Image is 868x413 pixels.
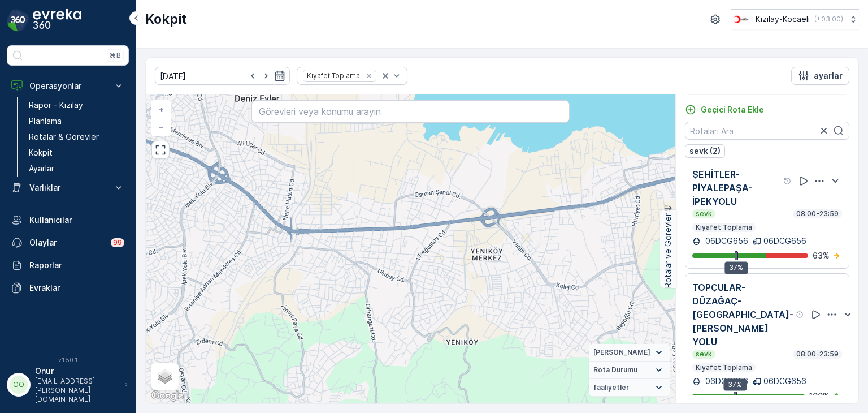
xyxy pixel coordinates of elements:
[24,129,129,145] a: Rotalar & Görevler
[731,9,859,29] button: Kızılay-Kocaeli(+03:00)
[24,145,129,161] a: Kokpit
[685,144,725,158] button: sevk (2)
[593,383,629,392] span: faaliyetler
[701,104,764,115] p: Geçici Rota Ekle
[703,235,748,247] p: 06DCG656
[723,378,747,391] div: 37%
[155,67,290,85] input: dd/mm/yyyy
[703,376,748,387] p: 06DCG656
[695,350,713,359] p: sevk
[689,145,721,157] p: sevk (2)
[149,389,186,403] a: Bu bölgeyi Google Haritalar'da açın (yeni pencerede açılır)
[7,209,129,231] a: Kullanıcılar
[695,209,713,218] p: sevk
[589,362,670,379] summary: Rota Durumu
[796,310,805,319] div: Yardım Araç İkonu
[662,213,674,288] p: Rotalar ve Görevler
[695,223,753,232] p: Kıyafet Toplama
[685,122,849,140] input: Rotaları Ara
[589,379,670,397] summary: faaliyetler
[7,365,129,404] button: OOOnur[EMAIL_ADDRESS][PERSON_NAME][DOMAIN_NAME]
[29,131,99,143] p: Rotalar & Görevler
[29,237,104,248] p: Olaylar
[7,177,129,199] button: Varlıklar
[29,214,124,226] p: Kullanıcılar
[731,13,751,25] img: k%C4%B1z%C4%B1lay_0jL9uU1.png
[814,70,843,81] p: ayarlar
[763,235,806,247] p: 06DCG656
[29,163,54,174] p: Ayarlar
[153,118,170,135] a: Uzaklaştır
[35,365,119,377] p: Onur
[783,177,792,186] div: Yardım Araç İkonu
[159,122,164,131] span: −
[695,363,753,372] p: Kıyafet Toplama
[153,364,177,389] a: Layers
[685,104,764,115] a: Geçici Rota Ekle
[153,101,170,118] a: Yakınlaştır
[24,113,129,129] a: Planlama
[251,100,569,123] input: Görevleri veya konumu arayın
[33,9,81,32] img: logo_dark-DEwI_e13.png
[363,71,375,80] div: Remove Kıyafet Toplama
[756,14,810,25] p: Kızılay-Kocaeli
[7,254,129,277] a: Raporlar
[692,154,781,208] p: ŞİRİNKÖY-ŞEHİTLER-PİYALEPAŞA-İPEKYOLU
[113,238,122,247] p: 99
[795,350,840,359] p: 08:00-23:59
[110,51,121,60] p: ⌘B
[149,389,186,403] img: Google
[24,97,129,113] a: Rapor - Kızılay
[29,115,62,127] p: Planlama
[7,9,29,32] img: logo
[589,344,670,362] summary: [PERSON_NAME]
[29,100,83,111] p: Rapor - Kızılay
[814,15,843,24] p: ( +03:00 )
[692,281,793,349] p: TOPÇULAR-DÜZAĞAÇ-[GEOGRAPHIC_DATA]-[PERSON_NAME] YOLU
[10,376,28,394] div: OO
[7,356,129,363] span: v 1.50.1
[24,161,129,177] a: Ayarlar
[29,282,124,294] p: Evraklar
[813,250,830,261] p: 63 %
[763,376,806,387] p: 06DCG656
[159,105,164,114] span: +
[7,75,129,97] button: Operasyonlar
[29,147,53,158] p: Kokpit
[303,70,362,81] div: Kıyafet Toplama
[145,10,187,28] p: Kokpit
[7,231,129,254] a: Olaylar99
[593,365,637,375] span: Rota Durumu
[724,261,748,274] div: 37%
[791,67,849,85] button: ayarlar
[795,209,840,218] p: 08:00-23:59
[7,277,129,299] a: Evraklar
[29,182,106,193] p: Varlıklar
[593,348,650,357] span: [PERSON_NAME]
[29,260,124,271] p: Raporlar
[809,390,830,402] p: 100 %
[29,80,106,92] p: Operasyonlar
[35,377,119,404] p: [EMAIL_ADDRESS][PERSON_NAME][DOMAIN_NAME]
